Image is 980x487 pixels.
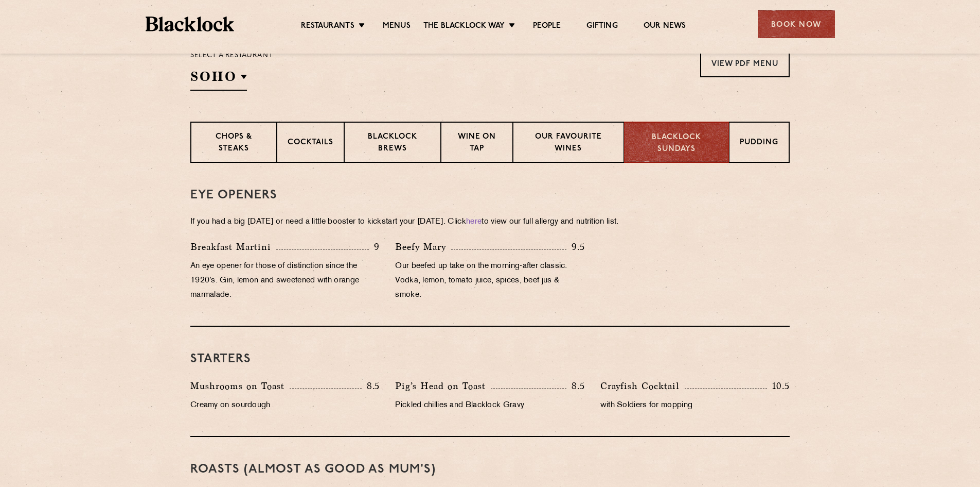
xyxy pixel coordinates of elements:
p: Our favourite wines [524,131,613,156]
a: The Blacklock Way [423,21,505,32]
div: Book Now [758,10,835,38]
p: Pudding [740,137,778,150]
a: People [533,21,561,32]
p: Breakfast Martini [190,240,276,254]
p: Our beefed up take on the morning-after classic. Vodka, lemon, tomato juice, spices, beef jus & s... [395,259,584,303]
p: An eye opener for those of distinction since the 1920’s. Gin, lemon and sweetened with orange mar... [190,259,380,303]
p: Blacklock Sundays [635,132,718,155]
p: Mushrooms on Toast [190,379,290,393]
p: Blacklock Brews [355,131,430,156]
h3: Eye openers [190,189,790,202]
p: Select a restaurant [190,49,273,62]
p: Wine on Tap [452,131,502,156]
p: Beefy Mary [395,240,451,254]
h3: Starters [190,352,790,366]
a: Gifting [586,21,617,32]
a: Menus [383,21,411,32]
a: Restaurants [301,21,354,32]
p: Crayfish Cocktail [600,379,685,393]
p: Pig’s Head on Toast [395,379,491,393]
p: 9 [369,240,380,254]
p: 8.5 [362,379,380,393]
h2: SOHO [190,68,247,91]
a: View PDF Menu [700,49,790,77]
p: 10.5 [767,379,790,393]
a: Our News [644,21,686,32]
p: with Soldiers for mopping [600,398,790,413]
p: Cocktails [288,137,333,150]
a: here [466,218,482,226]
p: 9.5 [566,240,585,254]
img: BL_Textured_Logo-footer-cropped.svg [146,16,235,31]
h3: Roasts (Almost as good as Mum's) [190,463,790,476]
p: Pickled chillies and Blacklock Gravy [395,398,584,413]
p: If you had a big [DATE] or need a little booster to kickstart your [DATE]. Click to view our full... [190,215,790,229]
p: Chops & Steaks [202,131,266,156]
p: 8.5 [566,379,585,393]
p: Creamy on sourdough [190,398,380,413]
